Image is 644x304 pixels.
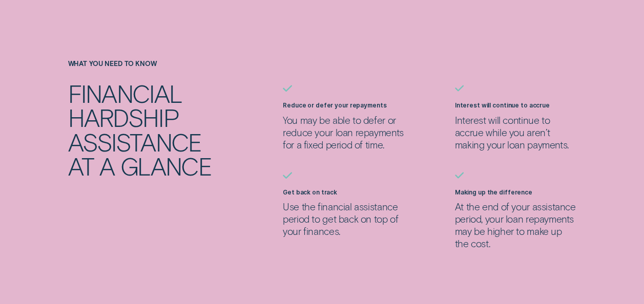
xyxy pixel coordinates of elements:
[455,114,576,151] p: Interest will continue to accrue while you aren’t making your loan payments.
[283,102,386,109] label: Reduce or defer your repayments
[68,81,217,178] h2: Financial hardship assistance at a glance
[455,189,532,196] label: Making up the difference
[455,201,576,250] p: At the end of your assistance period, your loan repayments may be higher to make up the cost.
[283,114,404,151] p: You may be able to defer or reduce your loan repayments for a fixed period of time.
[283,201,404,237] p: Use the financial assistance period to get back on top of your finances.
[455,102,550,109] label: Interest will continue to accrue
[68,60,232,68] h4: WHAT YOU NEED TO KNOW
[283,189,337,196] label: Get back on track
